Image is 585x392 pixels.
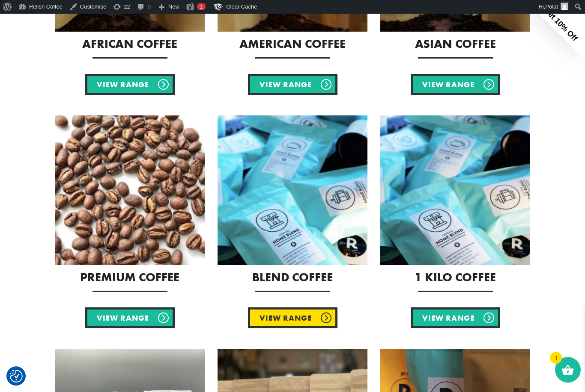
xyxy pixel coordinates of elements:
[542,6,579,42] span: Get 10% Off
[248,74,337,95] a: View Range
[85,74,175,95] a: View Range
[55,271,205,283] h2: Premium Coffee
[380,115,530,265] img: 1 Kilo Coffee
[248,307,337,328] a: View Range
[55,115,205,265] img: Premium Coffee
[545,3,558,10] span: Polat
[411,307,500,328] a: View Range
[10,370,23,383] button: Consent Preferences
[218,271,367,283] h2: Blend Coffee
[200,3,203,10] span: 1
[10,370,23,383] img: Revisit consent button
[550,352,562,364] span: 1
[380,271,530,283] h2: 1 Kilo Coffee
[411,74,500,95] a: View Range
[55,38,205,50] h2: African Coffee
[85,307,175,328] a: View Range
[218,115,367,265] img: Blend Coffee
[380,38,530,50] h2: Asian Coffee
[218,38,367,50] h2: American Coffee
